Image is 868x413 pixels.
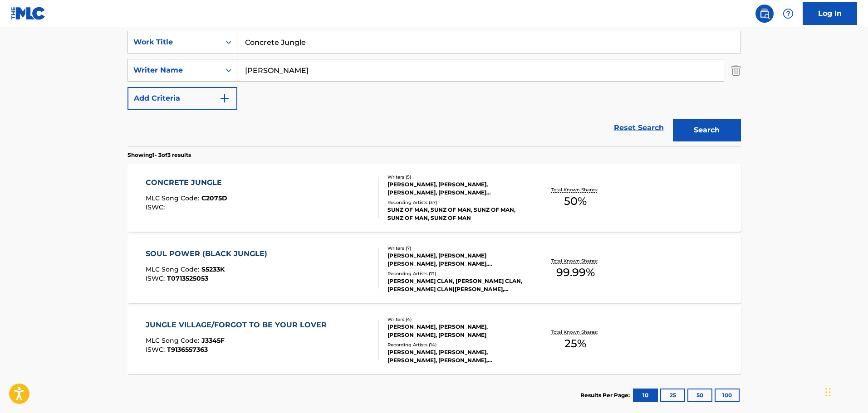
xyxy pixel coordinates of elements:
button: 100 [715,389,740,402]
form: Search Form [128,31,741,146]
img: MLC Logo [11,7,46,20]
div: SUNZ OF MAN, SUNZ OF MAN, SUNZ OF MAN, SUNZ OF MAN, SUNZ OF MAN [387,206,525,222]
span: 99.99 % [556,264,595,281]
div: Work Title [133,37,215,48]
div: [PERSON_NAME], [PERSON_NAME], [PERSON_NAME], [PERSON_NAME], [PERSON_NAME];[PERSON_NAME], [PERSON_... [387,348,525,364]
span: ISWC : [146,345,167,354]
span: ISWC : [146,274,167,282]
span: T0713525053 [167,274,208,282]
img: help [783,8,794,19]
span: S5233K [201,265,225,273]
span: MLC Song Code : [146,265,201,273]
a: Public Search [755,5,774,23]
div: Recording Artists ( 71 ) [387,270,525,277]
div: Writers ( 4 ) [387,316,525,323]
iframe: Chat Widget [823,369,868,413]
button: Search [673,119,741,141]
div: Writer Name [133,65,215,76]
img: 9d2ae6d4665cec9f34b9.svg [219,93,230,104]
a: CONCRETE JUNGLEMLC Song Code:C2075DISWC:Writers (5)[PERSON_NAME], [PERSON_NAME], [PERSON_NAME], [... [128,164,741,232]
button: 50 [687,389,712,402]
p: Showing 1 - 3 of 3 results [128,151,191,159]
div: [PERSON_NAME], [PERSON_NAME] [PERSON_NAME], [PERSON_NAME], [PERSON_NAME], [PERSON_NAME] [PERSON_N... [387,252,525,268]
p: Total Known Shares: [551,258,600,264]
p: Total Known Shares: [551,186,600,193]
div: Writers ( 5 ) [387,174,525,180]
span: J3345F [201,336,225,345]
div: JUNGLE VILLAGE/FORGOT TO BE YOUR LOVER [146,320,331,330]
div: [PERSON_NAME], [PERSON_NAME], [PERSON_NAME], [PERSON_NAME] [387,323,525,339]
span: MLC Song Code : [146,336,201,345]
button: 10 [633,389,658,402]
button: 25 [660,389,685,402]
a: SOUL POWER (BLACK JUNGLE)MLC Song Code:S5233KISWC:T0713525053Writers (7)[PERSON_NAME], [PERSON_NA... [128,235,741,303]
div: Recording Artists ( 14 ) [387,341,525,348]
a: Log In [803,2,857,25]
span: 50 % [564,193,587,209]
span: 25 % [564,335,586,352]
div: CONCRETE JUNGLE [146,177,227,188]
div: Recording Artists ( 37 ) [387,199,525,206]
a: Reset Search [609,118,668,138]
div: [PERSON_NAME], [PERSON_NAME], [PERSON_NAME], [PERSON_NAME] [PERSON_NAME] [PERSON_NAME] [387,180,525,197]
img: Delete Criterion [731,59,741,82]
div: SOUL POWER (BLACK JUNGLE) [146,248,272,259]
a: JUNGLE VILLAGE/FORGOT TO BE YOUR LOVERMLC Song Code:J3345FISWC:T9136557363Writers (4)[PERSON_NAME... [128,306,741,374]
span: T9136557363 [167,345,208,354]
p: Total Known Shares: [551,329,600,335]
div: Writers ( 7 ) [387,245,525,252]
span: MLC Song Code : [146,194,201,202]
div: Drag [825,379,831,406]
button: Add Criteria [128,87,237,110]
div: Help [779,5,797,23]
img: search [759,8,770,19]
div: [PERSON_NAME] CLAN, [PERSON_NAME] CLAN, [PERSON_NAME] CLAN|[PERSON_NAME], [PERSON_NAME] CLAN, [PE... [387,277,525,293]
p: Results Per Page: [580,391,632,399]
span: C2075D [201,194,227,202]
span: ISWC : [146,203,167,211]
